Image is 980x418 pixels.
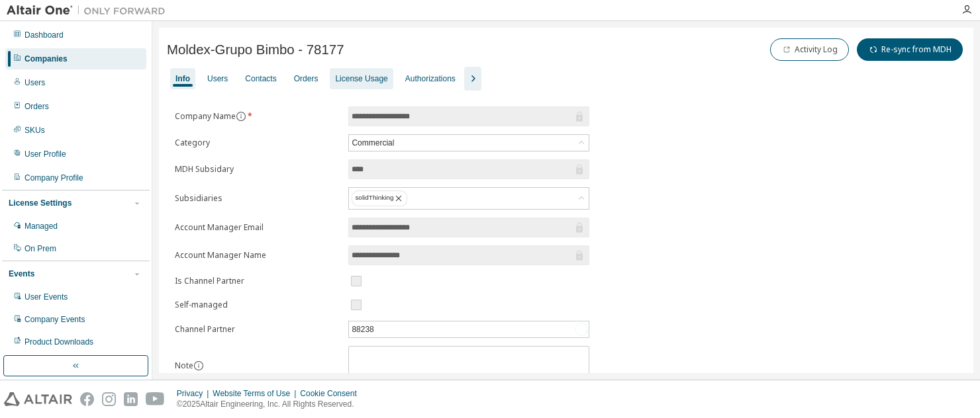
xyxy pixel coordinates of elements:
div: Info [175,73,190,84]
label: Account Manager Name [175,250,340,261]
label: MDH Subsidary [175,164,340,175]
div: License Usage [335,73,387,84]
div: Commercial [349,135,589,151]
div: Product Downloads [24,337,93,347]
div: Users [207,73,228,84]
div: Cookie Consent [300,388,364,399]
button: Re-sync from MDH [857,38,963,61]
p: © 2025 Altair Engineering, Inc. All Rights Reserved. [177,399,365,410]
label: Category [175,138,340,148]
div: Authorizations [405,73,456,84]
div: 88238 [349,321,589,337]
label: Is Channel Partner [175,276,340,286]
span: Moldex-Grupo Bimbo - 78177 [167,42,344,58]
div: Company Profile [24,173,83,183]
img: youtube.svg [146,392,165,406]
div: On Prem [24,243,56,254]
button: information [193,360,204,371]
img: altair_logo.svg [4,392,72,406]
div: 88238 [350,322,375,337]
div: solidThinking [349,188,589,209]
div: Website Terms of Use [213,388,300,399]
img: Altair One [7,4,172,17]
img: linkedin.svg [124,392,138,406]
img: instagram.svg [102,392,116,406]
button: Activity Log [770,38,849,61]
div: Privacy [177,388,213,399]
label: Account Manager Email [175,222,340,233]
div: License Settings [9,198,72,208]
label: Channel Partner [175,324,340,335]
label: Subsidiaries [175,193,340,204]
div: Orders [24,101,49,112]
button: information [236,111,246,122]
label: Company Name [175,111,340,122]
label: Self-managed [175,300,340,310]
img: facebook.svg [80,392,94,406]
div: Orders [294,73,318,84]
div: Managed [24,221,58,231]
div: User Profile [24,149,66,159]
div: solidThinking [352,190,407,206]
div: Commercial [350,136,396,150]
div: User Events [24,292,68,302]
div: Events [9,269,34,279]
label: Note [175,360,193,371]
div: Company Events [24,314,85,325]
div: Dashboard [24,30,64,40]
div: Users [24,77,45,88]
div: SKUs [24,125,45,136]
div: Contacts [245,73,276,84]
div: Companies [24,54,68,64]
